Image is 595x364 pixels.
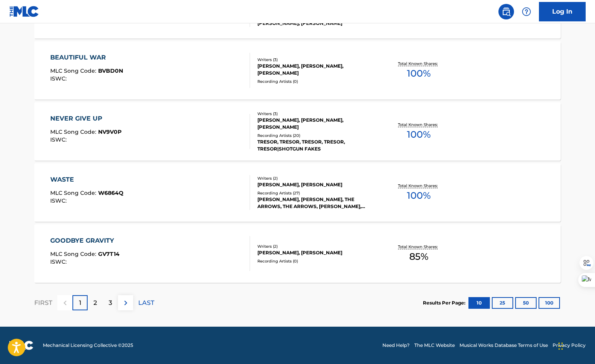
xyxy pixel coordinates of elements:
[539,297,560,309] button: 100
[50,236,120,245] div: GOODBYE GRAVITY
[519,4,534,19] div: Help
[34,298,52,308] p: FIRST
[553,342,586,349] a: Privacy Policy
[257,243,375,249] div: Writers ( 2 )
[556,327,595,364] iframe: Chat Widget
[50,136,69,143] span: ISWC :
[257,181,375,188] div: [PERSON_NAME], [PERSON_NAME]
[492,297,513,309] button: 25
[43,342,133,349] span: Mechanical Licensing Collective © 2025
[50,189,98,196] span: MLC Song Code :
[409,250,428,264] span: 85 %
[50,114,121,123] div: NEVER GIVE UP
[257,258,375,264] div: Recording Artists ( 0 )
[50,128,98,135] span: MLC Song Code :
[459,342,548,349] a: Musical Works Database Terms of Use
[398,244,440,250] p: Total Known Shares:
[407,189,431,203] span: 100 %
[121,298,130,308] img: right
[257,57,375,63] div: Writers ( 3 )
[98,250,120,257] span: GV7T14
[98,67,123,74] span: BVBD0N
[257,133,375,138] div: Recording Artists ( 20 )
[98,128,121,135] span: NV9V0P
[138,298,154,308] p: LAST
[414,342,455,349] a: The MLC Website
[50,197,69,204] span: ISWC :
[257,79,375,84] div: Recording Artists ( 0 )
[502,7,511,16] img: search
[50,67,98,74] span: MLC Song Code :
[50,75,69,82] span: ISWC :
[34,102,561,161] a: NEVER GIVE UPMLC Song Code:NV9V0PISWC:Writers (3)[PERSON_NAME], [PERSON_NAME], [PERSON_NAME]Recor...
[382,342,410,349] a: Need Help?
[423,299,467,306] p: Results Per Page:
[257,138,375,152] div: TRESOR, TRESOR, TRESOR, TRESOR, TRESOR|SHOTGUN FAKES
[398,122,440,128] p: Total Known Shares:
[407,66,431,80] span: 100 %
[407,128,431,142] span: 100 %
[109,298,112,308] p: 3
[50,53,123,62] div: BEAUTIFUL WAR
[9,341,33,350] img: logo
[34,224,561,283] a: GOODBYE GRAVITYMLC Song Code:GV7T14ISWC:Writers (2)[PERSON_NAME], [PERSON_NAME]Recording Artists ...
[93,298,97,308] p: 2
[257,117,375,131] div: [PERSON_NAME], [PERSON_NAME], [PERSON_NAME]
[98,189,123,196] span: W6864Q
[257,196,375,210] div: [PERSON_NAME], [PERSON_NAME], THE ARROWS, THE ARROWS, [PERSON_NAME], [PERSON_NAME], THE SHAKEDOWN
[515,297,537,309] button: 50
[539,2,586,21] a: Log In
[522,7,531,16] img: help
[257,111,375,117] div: Writers ( 3 )
[558,334,563,358] div: Drag
[257,249,375,256] div: [PERSON_NAME], [PERSON_NAME]
[257,190,375,196] div: Recording Artists ( 27 )
[50,175,123,184] div: WASTE
[257,63,375,77] div: [PERSON_NAME], [PERSON_NAME], [PERSON_NAME]
[468,297,490,309] button: 10
[398,61,440,66] p: Total Known Shares:
[34,163,561,222] a: WASTEMLC Song Code:W6864QISWC:Writers (2)[PERSON_NAME], [PERSON_NAME]Recording Artists (27)[PERSO...
[50,250,98,257] span: MLC Song Code :
[50,258,69,265] span: ISWC :
[398,183,440,189] p: Total Known Shares:
[79,298,81,308] p: 1
[498,4,514,19] a: Public Search
[34,41,561,100] a: BEAUTIFUL WARMLC Song Code:BVBD0NISWC:Writers (3)[PERSON_NAME], [PERSON_NAME], [PERSON_NAME]Recor...
[257,175,375,181] div: Writers ( 2 )
[9,6,39,17] img: MLC Logo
